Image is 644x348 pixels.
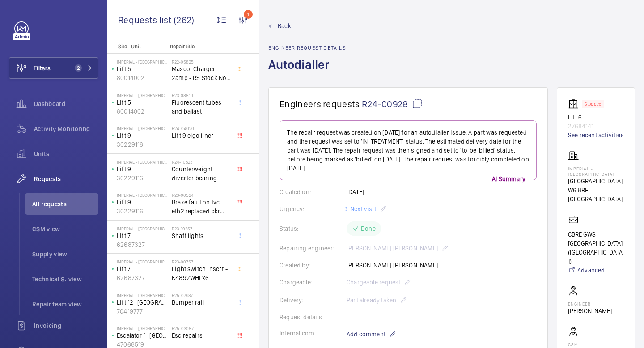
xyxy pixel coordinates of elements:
[568,177,624,186] p: [GEOGRAPHIC_DATA]
[117,207,168,216] p: 30229116
[117,273,168,282] p: 62687327
[117,264,168,273] p: Lift 7
[117,93,168,98] p: Imperial - [GEOGRAPHIC_DATA]
[568,113,624,122] p: Lift 6
[172,259,231,264] h2: R23-00757
[117,73,168,82] p: 80014002
[117,226,168,231] p: Imperial - [GEOGRAPHIC_DATA]
[568,166,624,177] p: Imperial - [GEOGRAPHIC_DATA]
[172,298,231,307] span: Bumper rail
[34,124,98,133] span: Activity Monitoring
[172,165,231,182] span: Counterweight diverter bearing
[268,56,346,87] h1: Autodialler
[362,98,423,110] span: R24-00928
[172,192,231,198] h2: R23-00524
[172,198,231,216] span: Brake fault on tvc eth2 replaced bkr with bad resistances but fault occurred for the third time w...
[172,293,231,298] h2: R25-07937
[347,330,386,339] span: Add comment
[172,231,231,240] span: Shaft lights
[117,293,168,298] p: Imperial - [GEOGRAPHIC_DATA]
[117,198,168,207] p: Lift 9
[34,321,98,330] span: Invoicing
[172,59,231,64] h2: R22-05825
[32,275,98,284] span: Technical S. view
[268,45,346,51] h2: Engineer request details
[117,98,168,107] p: Lift 5
[568,301,612,306] p: Engineer
[172,326,231,331] h2: R25-03087
[117,126,168,131] p: Imperial - [GEOGRAPHIC_DATA]
[568,342,612,347] p: CSM
[34,174,98,183] span: Requests
[117,107,168,116] p: 80014002
[117,326,168,331] p: Imperial - [GEOGRAPHIC_DATA]
[32,225,98,233] span: CSM view
[34,64,51,72] span: Filters
[172,159,231,165] h2: R24-10623
[117,159,168,165] p: Imperial - [GEOGRAPHIC_DATA]
[117,231,168,240] p: Lift 7
[117,174,168,182] p: 30229116
[32,300,98,309] span: Repair team view
[117,165,168,174] p: Lift 9
[117,64,168,73] p: Lift 5
[117,192,168,198] p: Imperial - [GEOGRAPHIC_DATA]
[117,331,168,340] p: Escalator 1- [GEOGRAPHIC_DATA] ([GEOGRAPHIC_DATA])
[32,199,98,208] span: All requests
[117,298,168,307] p: Lift 12- [GEOGRAPHIC_DATA] Block (Passenger)
[117,240,168,249] p: 62687327
[287,128,529,173] p: The repair request was created on [DATE] for an autodialler issue. A part was requested and the r...
[568,266,624,275] a: Advanced
[172,93,231,98] h2: R23-08810
[118,14,174,25] span: Requests list
[117,307,168,316] p: 70419777
[172,126,231,131] h2: R24-04020
[568,306,612,315] p: [PERSON_NAME]
[568,98,582,109] img: elevator.svg
[170,43,229,50] p: Repair title
[107,43,166,50] p: Site - Unit
[34,149,98,158] span: Units
[568,186,624,204] p: W6 8RF [GEOGRAPHIC_DATA]
[585,102,602,106] p: Stopped
[172,64,231,82] span: Mascot Charger 2amp - RS Stock No.: [PHONE_NUMBER] ------
[488,174,529,183] p: AI Summary
[75,64,82,72] span: 2
[568,131,624,140] a: See recent activities
[117,259,168,264] p: Imperial - [GEOGRAPHIC_DATA]
[568,230,624,266] p: CBRE GWS- [GEOGRAPHIC_DATA] ([GEOGRAPHIC_DATA])
[172,98,231,116] span: Fluorescent tubes and ballast
[9,57,98,79] button: Filters2
[278,21,291,30] span: Back
[568,122,624,131] p: 27684141
[172,226,231,231] h2: R23-10257
[34,99,98,108] span: Dashboard
[32,250,98,259] span: Supply view
[280,98,360,110] span: Engineers requests
[172,264,231,282] span: Light switch insert - K4892WHI x6
[117,59,168,64] p: Imperial - [GEOGRAPHIC_DATA]
[172,131,231,140] span: Lift 9 elgo liner
[117,140,168,149] p: 30229116
[117,131,168,140] p: Lift 9
[172,331,231,340] span: Esc repairs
